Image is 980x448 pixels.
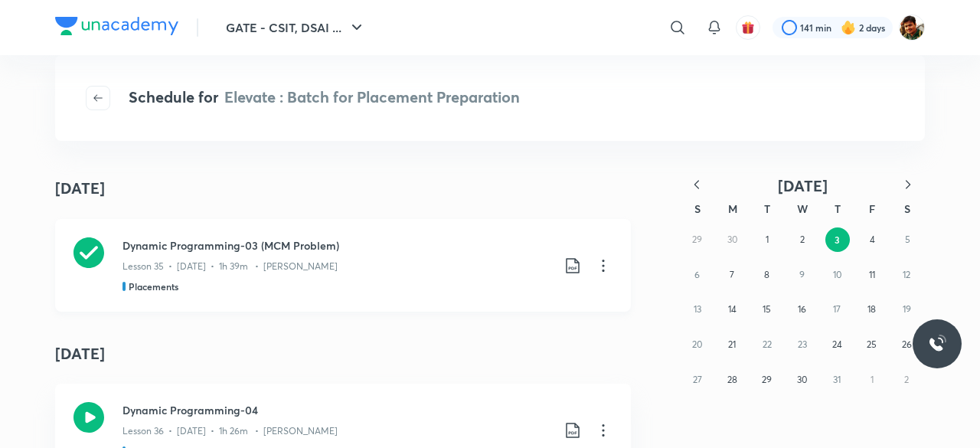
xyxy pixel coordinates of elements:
[55,17,178,35] img: Company Logo
[122,260,338,273] p: Lesson 35 • [DATE] • 1h 39m • [PERSON_NAME]
[764,201,770,216] abbr: Tuesday
[835,234,840,246] abbr: July 3, 2025
[869,201,875,216] abbr: Friday
[755,297,779,322] button: July 15, 2025
[861,227,885,252] button: July 4, 2025
[790,227,815,252] button: July 2, 2025
[902,338,912,350] abbr: July 26, 2025
[928,335,946,353] img: ttu
[755,368,779,392] button: July 29, 2025
[720,332,744,357] button: July 21, 2025
[764,269,769,280] abbr: July 8, 2025
[825,332,849,357] button: July 24, 2025
[720,263,744,287] button: July 7, 2025
[217,12,375,43] button: GATE - CSIT, DSAI ...
[694,201,701,216] abbr: Sunday
[778,175,828,196] span: [DATE]
[766,234,769,245] abbr: July 1, 2025
[736,15,760,40] button: avatar
[727,374,737,385] abbr: July 28, 2025
[790,297,815,322] button: July 16, 2025
[860,263,884,287] button: July 11, 2025
[860,297,884,322] button: July 18, 2025
[825,227,850,252] button: July 3, 2025
[867,338,877,350] abbr: July 25, 2025
[800,234,805,245] abbr: July 2, 2025
[860,332,884,357] button: July 25, 2025
[904,201,910,216] abbr: Saturday
[55,17,178,39] a: Company Logo
[728,338,736,350] abbr: July 21, 2025
[714,176,891,195] button: [DATE]
[122,237,551,253] h3: Dynamic Programming-03 (MCM Problem)
[720,368,744,392] button: July 28, 2025
[741,21,755,34] img: avatar
[798,303,806,315] abbr: July 16, 2025
[129,86,520,110] h4: Schedule for
[762,374,772,385] abbr: July 29, 2025
[55,219,631,312] a: Dynamic Programming-03 (MCM Problem)Lesson 35 • [DATE] • 1h 39m • [PERSON_NAME]Placements
[122,424,338,438] p: Lesson 36 • [DATE] • 1h 26m • [PERSON_NAME]
[832,338,842,350] abbr: July 24, 2025
[894,332,919,357] button: July 26, 2025
[720,297,744,322] button: July 14, 2025
[790,368,815,392] button: July 30, 2025
[129,280,178,293] h5: Placements
[755,227,779,252] button: July 1, 2025
[867,303,876,315] abbr: July 18, 2025
[55,177,105,200] h4: [DATE]
[755,263,779,287] button: July 8, 2025
[730,269,734,280] abbr: July 7, 2025
[870,234,875,245] abbr: July 4, 2025
[728,201,737,216] abbr: Monday
[835,201,841,216] abbr: Thursday
[869,269,875,280] abbr: July 11, 2025
[224,87,520,107] span: Elevate : Batch for Placement Preparation
[122,402,551,418] h3: Dynamic Programming-04
[797,374,807,385] abbr: July 30, 2025
[899,15,925,41] img: SUVRO
[763,303,771,315] abbr: July 15, 2025
[841,20,856,35] img: streak
[797,201,808,216] abbr: Wednesday
[728,303,737,315] abbr: July 14, 2025
[55,330,631,378] h4: [DATE]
